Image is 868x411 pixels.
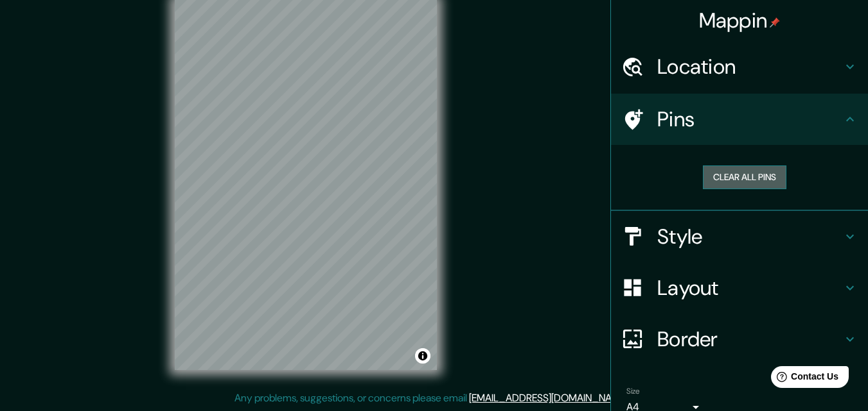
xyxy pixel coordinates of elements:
[611,262,868,314] div: Layout
[415,348,430,364] button: Toggle attribution
[611,41,868,92] div: Location
[770,17,780,28] img: pin-icon.png
[657,54,842,80] h4: Location
[657,224,842,249] h4: Style
[657,326,842,352] h4: Border
[626,385,640,396] label: Size
[699,8,781,33] h4: Mappin
[703,165,786,189] button: Clear all pins
[611,314,868,365] div: Border
[754,361,854,397] iframe: Help widget launcher
[611,94,868,145] div: Pins
[657,106,842,132] h4: Pins
[469,391,628,405] a: [EMAIL_ADDRESS][DOMAIN_NAME]
[657,275,842,301] h4: Layout
[235,390,630,406] p: Any problems, suggestions, or concerns please email .
[611,211,868,262] div: Style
